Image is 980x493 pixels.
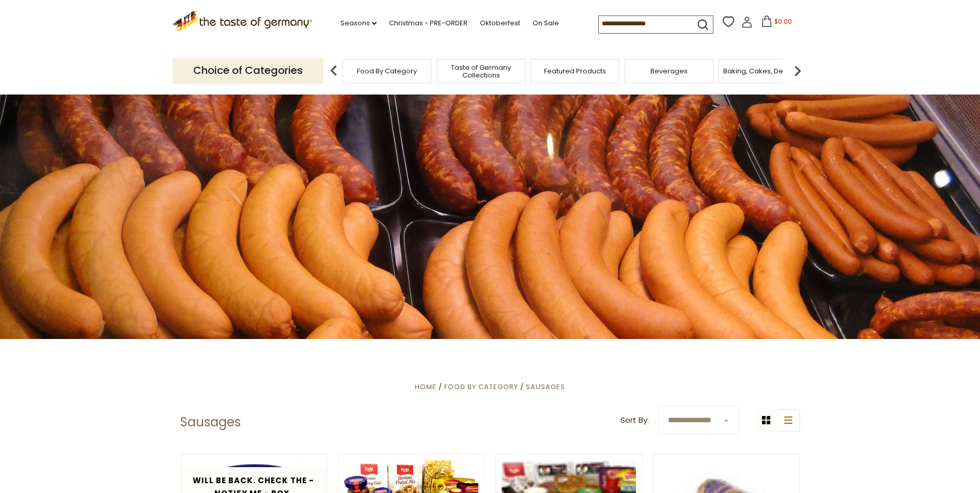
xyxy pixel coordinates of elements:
a: Food By Category [357,67,417,75]
p: Choice of Categories [173,58,323,83]
img: previous arrow [323,60,344,81]
a: Oktoberfest [480,18,520,29]
a: Featured Products [544,67,606,75]
a: Baking, Cakes, Desserts [723,67,803,75]
a: Christmas - PRE-ORDER [389,18,468,29]
a: On Sale [533,18,559,29]
span: $0.00 [774,17,792,26]
label: Sort By: [620,414,649,427]
a: Taste of Germany Collections [440,64,522,79]
h1: Sausages [180,414,241,430]
a: Sausages [526,382,565,392]
a: Home [415,382,437,392]
a: Beverages [650,67,688,75]
a: Food By Category [444,382,518,392]
a: Seasons [340,18,377,29]
img: next arrow [787,60,808,81]
button: $0.00 [755,16,799,31]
